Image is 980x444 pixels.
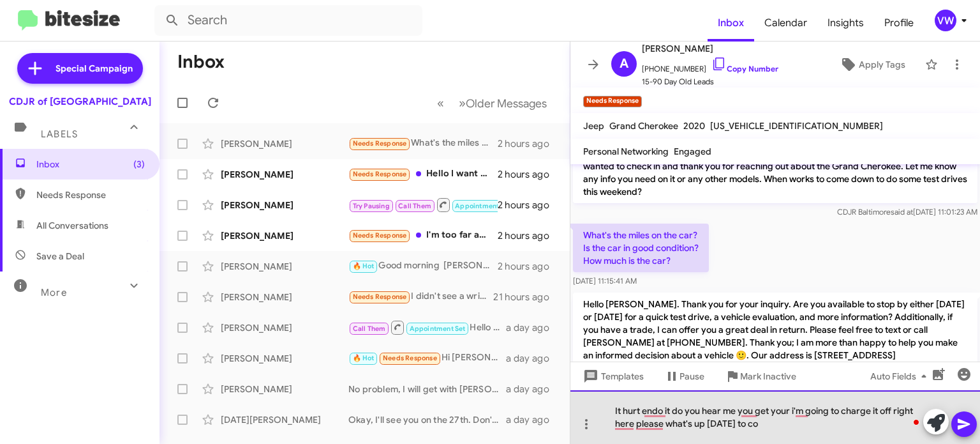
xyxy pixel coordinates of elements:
div: CDJR of [GEOGRAPHIC_DATA] [9,95,151,108]
div: [PERSON_NAME] [221,383,348,395]
span: Appointment Set [455,202,511,210]
span: 🔥 Hot [353,354,375,362]
span: [DATE] 11:15:41 AM [573,276,637,286]
span: A [620,54,628,74]
a: Inbox [708,4,754,42]
div: a day ago [506,352,560,365]
div: [PERSON_NAME] [221,229,348,242]
a: Special Campaign [17,53,143,84]
span: Pause [679,365,704,388]
span: Mark Inactive [740,365,796,388]
div: I'm too far away, I'd want to see what you would trade. Have 12,500 left payoff 2019 premium and ... [348,228,498,243]
div: To enrich screen reader interactions, please activate Accessibility in Grammarly extension settings [570,390,980,444]
h1: Inbox [177,52,225,72]
span: Inbox [36,158,145,171]
div: 21 hours ago [493,291,560,303]
div: [PERSON_NAME] [221,291,348,303]
span: All Conversations [36,219,108,232]
span: Appointment Set [410,325,466,333]
div: 2 hours ago [498,168,560,181]
span: [PERSON_NAME] [642,41,778,56]
span: Engaged [674,146,711,157]
span: 🔥 Hot [353,262,375,270]
button: Next [451,90,554,116]
span: Special Campaign [56,62,133,75]
div: I didn't see a written price quote for that Ram but I think there was way too many made up fees o... [348,289,493,304]
div: vw [935,10,956,31]
span: 15-90 Day Old Leads [642,75,778,88]
div: 2 hours ago [498,229,560,242]
div: [PERSON_NAME] [221,352,348,365]
div: No problem, I will get with [PERSON_NAME] to find out what's going on. [348,383,506,395]
span: » [459,95,466,111]
button: Templates [570,365,654,388]
div: [PERSON_NAME] [221,260,348,273]
input: Search [154,5,422,36]
span: 2020 [683,120,705,132]
button: Pause [654,365,715,388]
button: Apply Tags [825,53,919,76]
div: Inbound Call [348,197,498,213]
span: Auto Fields [870,365,932,388]
span: Needs Response [36,188,145,201]
span: Needs Response [353,231,407,240]
span: Save a Deal [36,250,84,263]
a: Insights [817,4,874,42]
span: Needs Response [353,293,407,301]
div: Okay, I'll see you on the 27th. Don't forget when you get here to ask for a doctor V the vehicle ... [348,413,506,426]
div: 2 hours ago [498,199,560,211]
span: Apply Tags [859,53,905,76]
span: Call Them [353,325,386,333]
p: What's the miles on the car? Is the car in good condition? How much is the car? [573,224,709,272]
span: More [41,287,67,298]
div: a day ago [506,321,560,334]
span: Older Messages [466,96,547,111]
p: Hi [PERSON_NAME]! It's [PERSON_NAME] at Ourisman CDJR of [GEOGRAPHIC_DATA]. I wanted to check in ... [573,142,977,203]
span: Personal Networking [583,146,669,157]
span: Try Pausing [353,202,390,210]
button: Previous [429,90,452,116]
span: CDJR Baltimore [DATE] 11:01:23 AM [837,207,977,217]
button: vw [924,10,966,31]
button: Mark Inactive [715,365,806,388]
span: Grand Cherokee [609,120,678,132]
a: Profile [874,4,924,42]
div: [PERSON_NAME] [221,137,348,150]
div: [PERSON_NAME] [221,199,348,211]
span: Jeep [583,120,604,132]
span: « [437,95,444,111]
div: 2 hours ago [498,260,560,273]
nav: Page navigation example [430,90,554,116]
div: [PERSON_NAME] [221,321,348,334]
span: Labels [41,128,78,140]
a: Calendar [754,4,817,42]
small: Needs Response [583,96,642,107]
div: Hello [PERSON_NAME]. Thank you for your inquiry. Are you available to stop by either [DATE] or [D... [348,319,506,335]
div: a day ago [506,413,560,426]
span: Call Them [398,202,431,210]
div: Good morning [PERSON_NAME], Thank you for your inquiry. Are you available to stop by either [DATE... [348,259,498,273]
a: Copy Number [711,64,778,73]
span: [US_VEHICLE_IDENTIFICATION_NUMBER] [710,120,883,132]
div: [DATE][PERSON_NAME] [221,413,348,426]
span: Templates [581,365,644,388]
div: [PERSON_NAME] [221,168,348,181]
div: Hi [PERSON_NAME],I was there [DATE] [348,351,506,365]
button: Auto Fields [860,365,942,388]
div: a day ago [506,383,560,395]
div: What's the miles on the car? Is the car in good condition? How much is the car? [348,136,498,151]
div: Hello I want to understand the lease deals you are offering for Grand Cherokee L Limited [348,167,498,181]
span: Needs Response [353,139,407,148]
p: Hello [PERSON_NAME]. Thank you for your inquiry. Are you available to stop by either [DATE] or [D... [573,293,977,367]
span: (3) [133,158,145,171]
span: Needs Response [353,170,407,178]
span: said at [891,207,913,217]
span: [PHONE_NUMBER] [642,56,778,75]
div: 2 hours ago [498,137,560,150]
span: Needs Response [383,354,437,362]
